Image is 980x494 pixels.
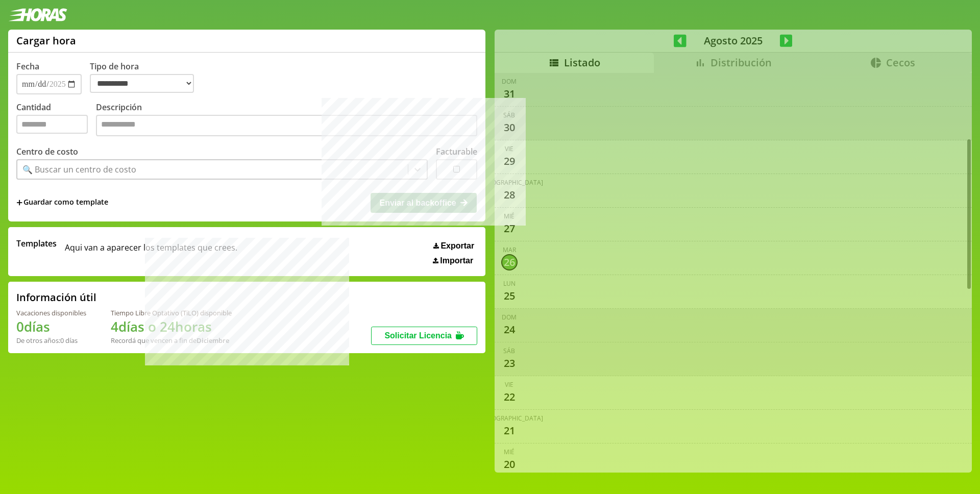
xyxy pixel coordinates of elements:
[16,197,22,208] span: +
[111,308,232,317] div: Tiempo Libre Optativo (TiLO) disponible
[65,238,237,265] span: Aqui van a aparecer los templates que crees.
[440,241,474,251] span: Exportar
[197,336,229,345] b: Diciembre
[111,317,232,336] h1: 4 días o 24 horas
[8,8,67,21] img: logotipo
[16,197,108,208] span: +Guardar como template
[16,308,86,317] div: Vacaciones disponibles
[96,115,477,136] textarea: Descripción
[90,74,194,93] select: Tipo de hora
[436,146,477,157] label: Facturable
[16,115,88,134] input: Cantidad
[90,61,202,94] label: Tipo de hora
[440,256,473,265] span: Importar
[111,336,232,345] div: Recordá que vencen a fin de
[16,146,78,157] label: Centro de costo
[430,241,477,251] button: Exportar
[371,327,477,345] button: Solicitar Licencia
[16,61,39,72] label: Fecha
[16,290,96,304] h2: Información útil
[16,34,76,47] h1: Cargar hora
[16,102,96,139] label: Cantidad
[16,336,86,345] div: De otros años: 0 días
[16,238,57,249] span: Templates
[22,164,136,175] div: 🔍 Buscar un centro de costo
[16,317,86,336] h1: 0 días
[96,102,477,139] label: Descripción
[384,331,452,340] span: Solicitar Licencia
